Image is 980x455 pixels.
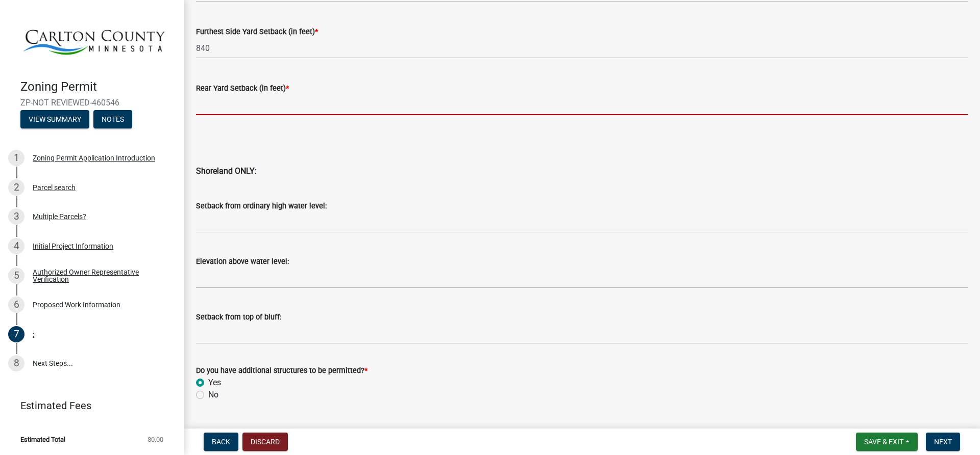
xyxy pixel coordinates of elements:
[196,166,257,176] strong: Shoreland ONLY:
[208,377,221,389] label: Yes
[8,267,24,284] div: 5
[8,395,167,416] a: Estimated Fees
[20,436,65,443] span: Estimated Total
[20,116,89,124] wm-modal-confirm: Summary
[33,243,113,250] div: Initial Project Information
[33,301,120,308] div: Proposed Work Information
[8,326,24,342] div: 7
[148,436,163,443] span: $0.00
[8,297,24,313] div: 6
[856,433,918,451] button: Save & Exit
[33,331,34,338] div: :
[20,98,163,108] span: ZP-NOT REVIEWED-460546
[242,433,288,451] button: Discard
[8,355,24,371] div: 8
[33,184,76,191] div: Parcel search
[196,203,327,210] label: Setback from ordinary high water level:
[93,110,132,128] button: Notes
[196,85,289,92] label: Rear Yard Setback (in feet)
[33,154,155,162] div: Zoning Permit Application Introduction
[20,110,89,128] button: View Summary
[208,389,218,401] label: No
[212,438,230,446] span: Back
[204,433,238,451] button: Back
[33,213,86,220] div: Multiple Parcels?
[934,438,952,446] span: Next
[8,238,24,254] div: 4
[196,258,289,265] label: Elevation above water level:
[926,433,960,451] button: Next
[93,116,132,124] wm-modal-confirm: Notes
[8,208,24,225] div: 3
[196,367,367,374] label: Do you have additional structures to be permitted?
[33,269,167,283] div: Authorized Owner Representative Verification
[196,314,281,321] label: Setback from top of bluff:
[20,79,176,94] h4: Zoning Permit
[864,438,903,446] span: Save & Exit
[8,179,24,196] div: 2
[196,29,318,36] label: Furthest Side Yard Setback (in feet)
[20,11,167,69] img: Carlton County, Minnesota
[8,150,24,166] div: 1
